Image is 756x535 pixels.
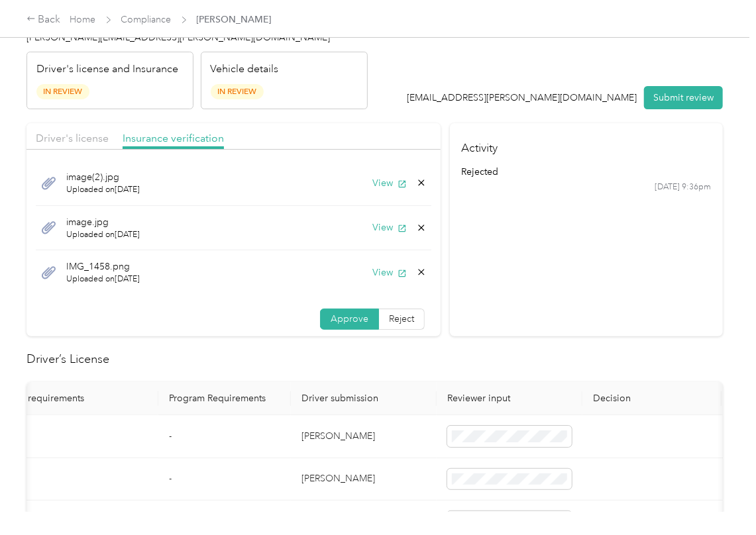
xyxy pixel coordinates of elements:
td: - [158,458,291,501]
th: Driver submission [291,382,437,415]
td: [PERSON_NAME] [291,458,437,501]
span: Uploaded on [DATE] [66,184,140,196]
button: Submit review [644,86,723,109]
td: [PERSON_NAME] [291,415,437,458]
th: Reviewer input [437,382,582,415]
span: image(2).jpg [66,170,140,184]
button: View [372,266,407,279]
span: Reject [389,313,414,324]
a: Compliance [121,14,172,25]
span: image.jpg [66,215,140,229]
div: [EMAIL_ADDRESS][PERSON_NAME][DOMAIN_NAME] [407,91,637,105]
span: Approve [331,313,368,324]
p: Vehicle details [211,62,279,77]
a: Home [70,14,96,25]
th: Program Requirements [158,382,291,415]
button: View [372,176,407,190]
span: In Review [211,84,264,99]
p: Driver's license and Insurance [36,62,178,77]
span: Uploaded on [DATE] [66,273,140,285]
div: Back [27,12,61,28]
th: Decision [582,382,722,415]
h2: Driver’s License [27,350,723,368]
span: [PERSON_NAME] [197,13,272,26]
span: Insurance verification [123,132,224,144]
span: IMG_1458.png [66,260,140,273]
td: - [158,415,291,458]
iframe: Everlance-gr Chat Button Frame [682,461,756,535]
h4: Activity [450,123,723,165]
span: Driver's license [36,132,109,144]
div: rejected [462,165,712,179]
button: View [372,220,407,234]
time: [DATE] 9:36pm [655,181,712,193]
span: In Review [36,84,89,99]
span: Uploaded on [DATE] [66,229,140,241]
